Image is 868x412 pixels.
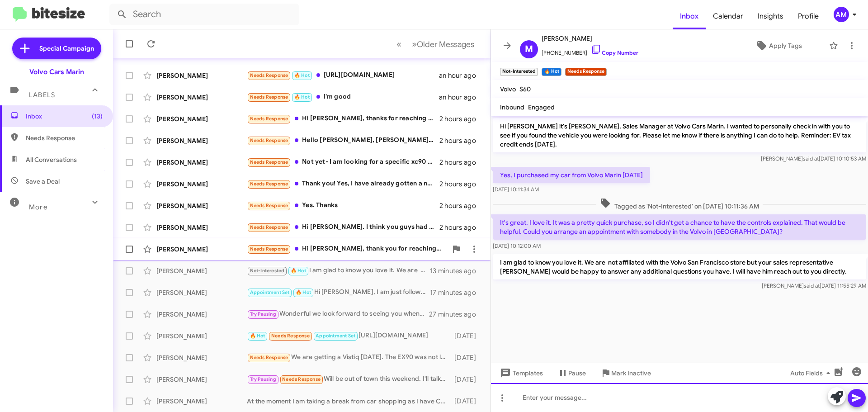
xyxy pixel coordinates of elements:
[500,103,524,111] span: Inbound
[493,118,866,152] p: Hi [PERSON_NAME] it's [PERSON_NAME], Sales Manager at Volvo Cars Marin. I wanted to personally ch...
[247,265,430,276] div: I am glad to know you love it. We are not affiliated with the Volvo San Francisco store but your ...
[406,35,480,53] button: Next
[804,282,820,289] span: said at
[439,223,483,232] div: 2 hours ago
[250,203,288,208] span: Needs Response
[247,397,450,406] div: At the moment I am taking a break from car shopping as I have Covid. Thank you for checking in
[156,375,247,384] div: [PERSON_NAME]
[247,352,450,363] div: We are getting a Vistiq [DATE]. The EX90 was not lease competitive for the same MSRP value vehicle.
[568,365,586,381] span: Pause
[247,157,439,167] div: Not yet- I am looking for a specific xc90 with 6 seater captains chairs and light interior.
[282,376,321,382] span: Needs Response
[550,365,593,381] button: Pause
[450,375,483,384] div: [DATE]
[12,38,101,59] a: Special Campaign
[250,246,288,252] span: Needs Response
[247,70,439,81] div: [URL][DOMAIN_NAME]
[26,177,60,186] span: Save a Deal
[519,85,531,93] span: S60
[26,133,103,142] span: Needs Response
[826,7,858,22] button: AM
[250,311,276,317] span: Try Pausing
[450,331,483,341] div: [DATE]
[156,71,247,80] div: [PERSON_NAME]
[250,355,288,360] span: Needs Response
[247,244,447,254] div: Hi [PERSON_NAME], thank you for reaching out. I have decided on the car and finalised on it.
[439,158,483,167] div: 2 hours ago
[593,365,658,381] button: Mark Inactive
[762,282,866,289] span: [PERSON_NAME] [DATE] 11:55:29 AM
[528,103,555,111] span: Engaged
[761,155,866,162] span: [PERSON_NAME] [DATE] 10:10:53 AM
[542,33,638,44] span: [PERSON_NAME]
[294,72,310,78] span: 🔥 Hot
[706,3,750,29] a: Calendar
[439,114,483,123] div: 2 hours ago
[430,266,483,275] div: 13 minutes ago
[591,49,638,56] a: Copy Number
[156,331,247,341] div: [PERSON_NAME]
[29,91,55,99] span: Labels
[493,167,650,183] p: Yes, I purchased my car from Volvo Marin [DATE]
[769,38,802,54] span: Apply Tags
[750,3,791,29] a: Insights
[565,68,607,76] small: Needs Response
[392,35,480,53] nav: Page navigation example
[493,254,866,279] p: I am glad to know you love it. We are not affiliated with the Volvo San Francisco store but your ...
[493,214,866,240] p: It's great. I love it. It was a pretty quick purchase, so I didn't get a chance to have the contr...
[247,92,439,102] div: I'm good
[498,365,543,381] span: Templates
[439,136,483,145] div: 2 hours ago
[156,310,247,319] div: [PERSON_NAME]
[430,288,483,297] div: 17 minutes ago
[156,245,247,254] div: [PERSON_NAME]
[493,186,539,193] span: [DATE] 10:11:34 AM
[783,365,841,381] button: Auto Fields
[271,333,310,339] span: Needs Response
[92,112,103,121] span: (13)
[412,38,417,50] span: »
[250,224,288,230] span: Needs Response
[596,198,763,211] span: Tagged as 'Not-Interested' on [DATE] 10:11:36 AM
[156,266,247,275] div: [PERSON_NAME]
[491,365,550,381] button: Templates
[109,4,299,25] input: Search
[247,287,430,298] div: Hi [PERSON_NAME], I am just following up. I see that [PERSON_NAME] reached out to you
[250,72,288,78] span: Needs Response
[29,203,47,211] span: More
[156,93,247,102] div: [PERSON_NAME]
[247,331,450,341] div: [URL][DOMAIN_NAME]
[500,85,516,93] span: Volvo
[247,374,450,384] div: Will be out of town this weekend. I'll talk to [PERSON_NAME] about what she wants to do next.
[439,93,483,102] div: an hour ago
[439,180,483,189] div: 2 hours ago
[247,222,439,232] div: Hi [PERSON_NAME]. I think you guys had a bmw x5 50e but doesn't seem like you have it anymore. I ...
[542,44,638,57] span: [PHONE_NUMBER]
[525,42,533,57] span: M
[429,310,483,319] div: 27 minutes ago
[250,376,276,382] span: Try Pausing
[493,242,541,249] span: [DATE] 10:12:00 AM
[542,68,561,76] small: 🔥 Hot
[391,35,407,53] button: Previous
[156,288,247,297] div: [PERSON_NAME]
[294,94,310,100] span: 🔥 Hot
[296,289,311,295] span: 🔥 Hot
[250,137,288,143] span: Needs Response
[26,155,77,164] span: All Conversations
[250,159,288,165] span: Needs Response
[156,136,247,145] div: [PERSON_NAME]
[250,333,265,339] span: 🔥 Hot
[250,268,285,274] span: Not-Interested
[247,114,439,124] div: Hi [PERSON_NAME], thanks for reaching out. We ended up with an xc40 recharge from Volvo in [GEOGR...
[673,3,706,29] a: Inbox
[156,180,247,189] div: [PERSON_NAME]
[39,44,94,53] span: Special Campaign
[247,200,439,211] div: Yes. Thanks
[156,158,247,167] div: [PERSON_NAME]
[791,3,826,29] span: Profile
[250,94,288,100] span: Needs Response
[247,309,429,319] div: Wonderful we look forward to seeing you when you get back.
[732,38,825,54] button: Apply Tags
